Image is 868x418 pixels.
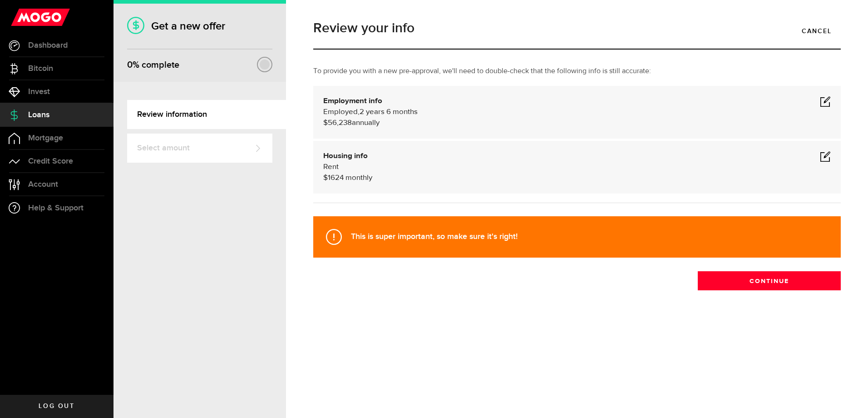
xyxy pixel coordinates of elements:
[28,111,49,119] span: Loans
[323,163,339,171] span: Rent
[7,4,35,31] button: Open LiveChat chat widget
[39,403,74,409] span: Log out
[313,21,841,35] h1: Review your info
[793,21,841,40] a: Cancel
[323,108,358,116] span: Employed
[323,152,368,160] b: Housing info
[28,157,73,165] span: Credit Score
[313,66,841,77] p: To provide you with a new pre-approval, we'll need to double-check that the following info is sti...
[328,174,344,182] span: 1624
[127,100,286,129] a: Review information
[323,174,328,182] span: $
[358,108,360,116] span: ,
[28,65,53,73] span: Bitcoin
[127,20,272,33] h1: Get a new offer
[323,97,382,105] b: Employment info
[323,119,352,127] span: $56,238
[28,88,50,96] span: Invest
[698,271,841,290] button: Continue
[127,134,272,163] a: Select amount
[352,119,380,127] span: annually
[127,57,179,73] div: % complete
[28,134,63,142] span: Mortgage
[28,180,58,189] span: Account
[345,174,372,182] span: monthly
[360,108,418,116] span: 2 years 6 months
[28,204,84,212] span: Help & Support
[127,60,133,70] span: 0
[351,232,518,241] strong: This is super important, so make sure it's right!
[28,41,68,50] span: Dashboard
